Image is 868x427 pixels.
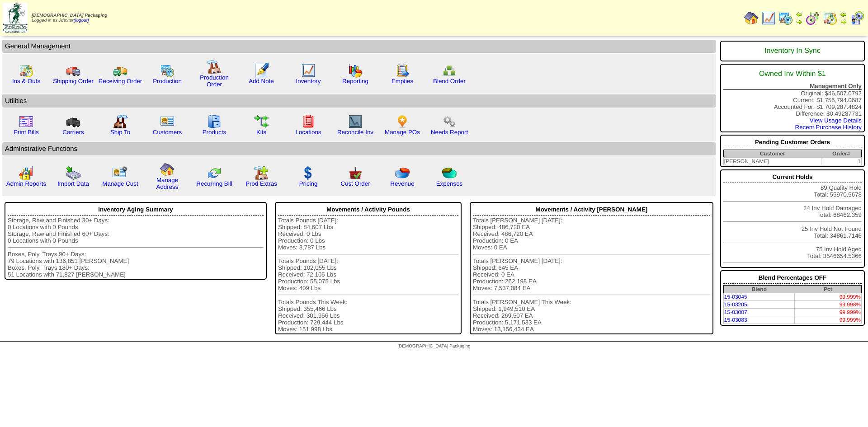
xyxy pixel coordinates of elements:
[390,180,414,187] a: Revenue
[436,180,463,187] a: Expenses
[720,64,865,132] div: Original: $46,507.0792 Current: $1,755,794.0687 Accounted For: $1,709,287.4824 Difference: $0.492...
[823,11,837,25] img: calendarinout.gif
[840,18,847,25] img: arrowright.gif
[2,94,716,108] td: Utilities
[795,286,862,293] th: Pct
[153,129,182,136] a: Customers
[795,309,862,316] td: 99.999%
[795,293,862,301] td: 99.999%
[433,78,466,84] a: Blend Order
[254,166,269,180] img: prodextras.gif
[254,63,269,78] img: orders.gif
[66,114,80,129] img: truck3.gif
[442,114,457,129] img: workflow.png
[723,136,862,148] div: Pending Customer Orders
[301,166,316,180] img: dollar.gif
[57,180,89,187] a: Import Data
[723,42,862,60] div: Inventory In Sync
[395,114,410,129] img: po.png
[795,124,862,131] a: Recent Purchase History
[32,13,107,23] span: Logged in as Jdexter
[153,78,182,84] a: Production
[724,301,747,308] a: 15-03205
[14,129,39,136] a: Print Bills
[6,180,46,187] a: Admin Reports
[720,169,865,268] div: 89 Quality Hold Total: 55970.5678 24 Inv Hold Damaged Total: 68462.359 25 Inv Hold Not Found Tota...
[196,180,232,187] a: Recurring Bill
[795,316,862,324] td: 99.999%
[12,78,40,84] a: Ins & Outs
[442,166,457,180] img: pie_chart2.png
[207,114,222,129] img: cabinet.gif
[200,74,229,88] a: Production Order
[392,78,413,84] a: Empties
[723,150,821,158] th: Customer
[3,3,28,33] img: zoroco-logo-small.webp
[207,166,222,180] img: reconcile.gif
[397,344,470,349] span: [DEMOGRAPHIC_DATA] Packaging
[340,180,370,187] a: Cust Order
[19,63,33,78] img: calendarinout.gif
[66,166,80,180] img: import.gif
[254,114,269,129] img: workflow.gif
[821,158,862,165] td: 1
[256,129,266,136] a: Kits
[810,117,862,124] a: View Usage Details
[249,78,274,84] a: Add Note
[724,309,747,315] a: 15-03007
[278,217,458,333] div: Totals Pounds [DATE]: Shipped: 84,607 Lbs Received: 0 Lbs Production: 0 Lbs Moves: 3,787 Lbs Tota...
[245,180,277,187] a: Prod Extras
[2,40,716,53] td: General Management
[2,142,716,155] td: Adminstrative Functions
[156,177,179,190] a: Manage Address
[207,60,222,74] img: factory.gif
[723,286,794,293] th: Blend
[66,63,80,78] img: truck.gif
[19,114,33,129] img: invoice2.gif
[337,129,373,136] a: Reconcile Inv
[723,66,862,83] div: Owned Inv Within $1
[102,180,138,187] a: Manage Cust
[431,129,468,136] a: Needs Report
[62,129,84,136] a: Carriers
[795,301,862,309] td: 99.998%
[296,78,321,84] a: Inventory
[395,166,410,180] img: pie_chart.png
[840,11,847,18] img: arrowleft.gif
[99,78,142,84] a: Receiving Order
[8,217,264,278] div: Storage, Raw and Finished 30+ Days: 0 Locations with 0 Pounds Storage, Raw and Finished 60+ Days:...
[74,18,89,23] a: (logout)
[744,11,759,25] img: home.gif
[348,166,363,180] img: cust_order.png
[778,11,793,25] img: calendarprod.gif
[32,13,107,18] span: [DEMOGRAPHIC_DATA] Packaging
[821,150,862,158] th: Order#
[348,114,363,129] img: line_graph2.gif
[160,63,175,78] img: calendarprod.gif
[301,114,316,129] img: locations.gif
[113,114,127,129] img: factory2.gif
[160,162,175,177] img: home.gif
[301,63,316,78] img: line_graph.gif
[473,204,710,216] div: Movements / Activity [PERSON_NAME]
[723,272,862,284] div: Blend Percentages OFF
[850,11,864,25] img: calendarcustomer.gif
[348,63,363,78] img: graph.gif
[723,83,862,90] div: Management Only
[473,217,710,333] div: Totals [PERSON_NAME] [DATE]: Shipped: 486,720 EA Received: 486,720 EA Production: 0 EA Moves: 0 E...
[385,129,420,136] a: Manage POs
[19,166,33,180] img: graph2.png
[724,294,747,300] a: 15-03045
[761,11,776,25] img: line_graph.gif
[8,204,264,216] div: Inventory Aging Summary
[796,11,803,18] img: arrowleft.gif
[723,171,862,183] div: Current Holds
[723,158,821,165] td: [PERSON_NAME]
[160,114,175,129] img: customers.gif
[724,317,747,323] a: 15-03083
[113,63,127,78] img: truck2.gif
[806,11,820,25] img: calendarblend.gif
[342,78,368,84] a: Reporting
[796,18,803,25] img: arrowright.gif
[112,166,129,180] img: managecust.png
